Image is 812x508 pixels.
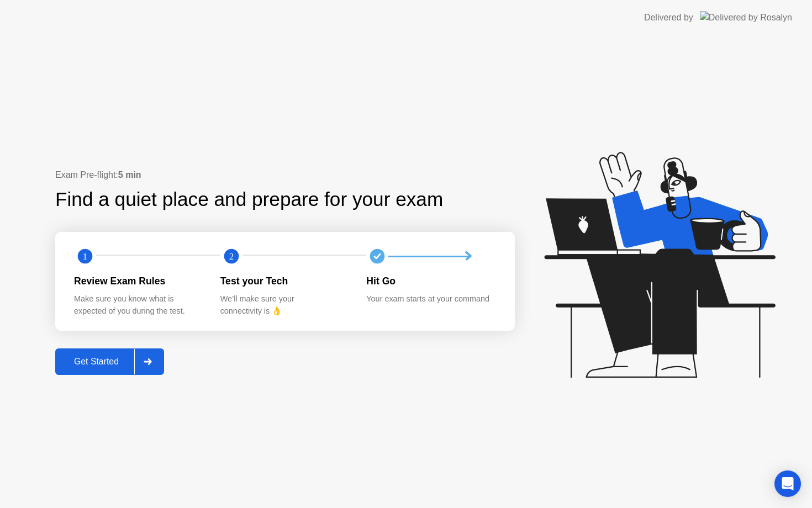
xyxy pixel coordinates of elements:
[700,11,792,24] img: Delivered by Rosalyn
[774,470,801,497] div: Open Intercom Messenger
[366,293,495,305] div: Your exam starts at your command
[118,170,141,179] b: 5 min
[55,348,164,375] button: Get Started
[644,11,693,24] div: Delivered by
[220,274,349,288] div: Test your Tech
[83,251,87,262] text: 1
[59,357,134,367] div: Get Started
[366,274,495,288] div: Hit Go
[220,293,349,317] div: We’ll make sure your connectivity is 👌
[229,251,234,262] text: 2
[74,293,203,317] div: Make sure you know what is expected of you during the test.
[74,274,203,288] div: Review Exam Rules
[55,168,515,182] div: Exam Pre-flight:
[55,185,445,214] div: Find a quiet place and prepare for your exam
